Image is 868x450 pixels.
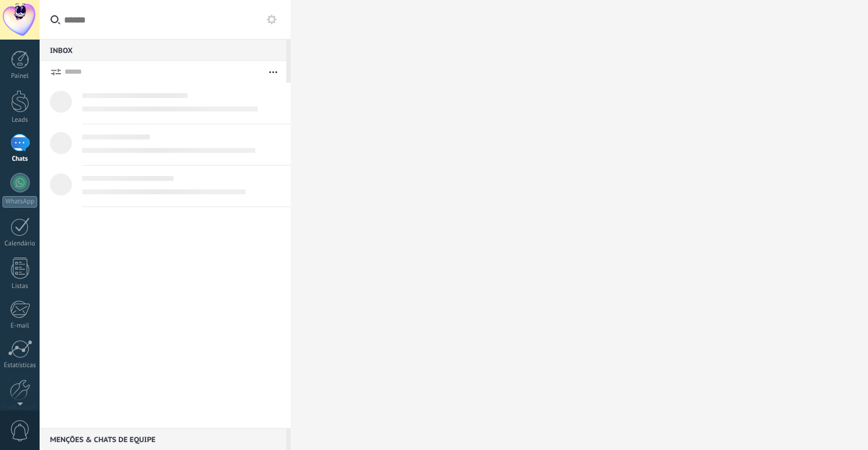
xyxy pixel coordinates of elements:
[2,322,38,330] div: E-mail
[40,39,286,61] div: Inbox
[2,116,38,124] div: Leads
[2,196,37,208] div: WhatsApp
[2,155,38,163] div: Chats
[260,61,286,83] button: Mais
[40,428,286,450] div: Menções & Chats de equipe
[2,362,38,370] div: Estatísticas
[2,240,38,248] div: Calendário
[2,283,38,290] div: Listas
[2,72,38,80] div: Painel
